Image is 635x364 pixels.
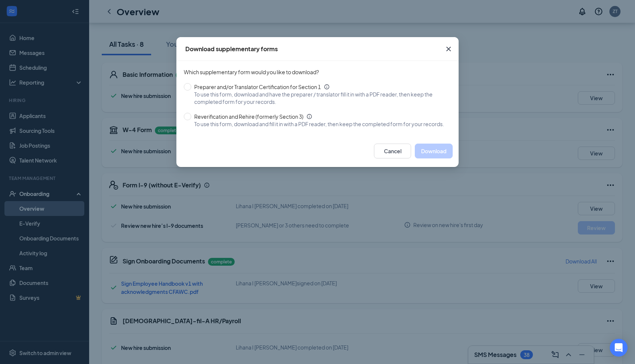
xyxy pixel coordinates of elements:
[194,113,303,120] span: Reverification and Rehire (formerly Section 3)
[324,84,330,90] svg: Info
[415,144,453,158] button: Download
[194,120,444,128] span: To use this form, download and fill it in with a PDF reader, then keep the completed form for you...
[439,37,459,61] button: Close
[374,144,411,158] button: Cancel
[185,45,278,53] div: Download supplementary forms
[194,83,321,91] span: Preparer and/or Translator Certification for Section 1
[306,114,312,119] svg: Info
[610,339,628,357] div: Open Intercom Messenger
[444,45,453,53] svg: Cross
[194,91,445,105] span: To use this form, download and have the preparer / translator fill it in with a PDF reader, then ...
[184,68,451,76] span: Which supplementary form would you like to download?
